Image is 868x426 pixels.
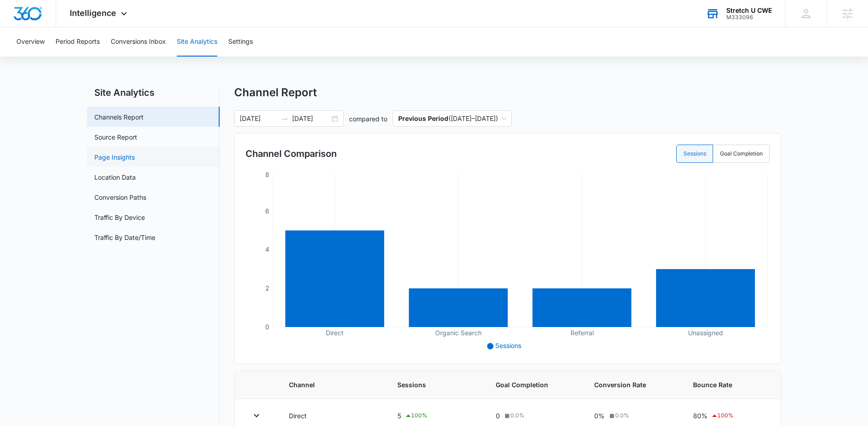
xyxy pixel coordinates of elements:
[594,380,671,390] span: Conversion Rate
[435,329,482,337] tspan: Organic Search
[111,27,166,57] button: Conversions Inbox
[70,8,116,18] span: Intelligence
[503,411,524,420] div: 0.0 %
[570,329,594,337] tspan: Referral
[398,111,506,126] span: ( [DATE] – [DATE] )
[265,171,269,178] tspan: 8
[87,86,220,99] h2: Site Analytics
[711,410,734,421] div: 100 %
[349,114,387,124] p: compared to
[495,342,521,349] span: Sessions
[397,410,474,421] div: 5
[398,114,448,122] p: Previous Period
[281,115,288,122] span: to
[94,112,144,122] a: Channels Report
[713,145,770,163] label: Goal Completion
[688,329,723,337] tspan: Unassigned
[177,27,217,57] button: Site Analytics
[94,132,137,142] a: Source Report
[693,410,766,421] div: 80%
[265,207,269,215] tspan: 6
[289,380,375,390] span: Channel
[234,86,317,99] h1: Channel Report
[240,114,277,124] input: Start date
[281,115,288,122] span: swap-right
[265,284,269,292] tspan: 2
[594,411,671,421] div: 0%
[246,147,337,161] h3: Channel Comparison
[16,27,45,57] button: Overview
[94,172,136,182] a: Location Data
[265,245,269,253] tspan: 4
[292,114,330,124] input: End date
[726,7,772,14] div: account name
[94,213,145,222] a: Traffic By Device
[693,380,766,390] span: Bounce Rate
[726,14,772,21] div: account id
[496,380,572,390] span: Goal Completion
[228,27,253,57] button: Settings
[94,192,146,202] a: Conversion Paths
[94,152,135,162] a: Page Insights
[608,411,629,420] div: 0.0 %
[249,408,264,423] button: Toggle Row Expanded
[397,380,474,390] span: Sessions
[496,411,572,421] div: 0
[94,233,155,242] a: Traffic By Date/Time
[56,27,100,57] button: Period Reports
[676,145,713,163] label: Sessions
[405,410,427,421] div: 100 %
[326,329,344,337] tspan: Direct
[265,323,269,331] tspan: 0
